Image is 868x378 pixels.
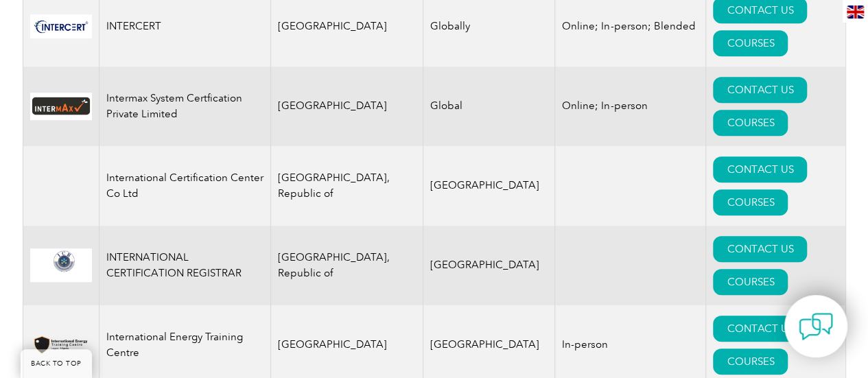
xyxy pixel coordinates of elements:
[270,146,423,226] td: [GEOGRAPHIC_DATA], Republic of
[713,349,788,375] a: COURSES
[713,30,788,56] a: COURSES
[713,269,788,295] a: COURSES
[713,189,788,215] a: COURSES
[423,226,555,305] td: [GEOGRAPHIC_DATA]
[99,226,270,305] td: INTERNATIONAL CERTIFICATION REGISTRAR
[423,67,555,146] td: Global
[713,236,807,262] a: CONTACT US
[270,226,423,305] td: [GEOGRAPHIC_DATA], Republic of
[713,316,807,342] a: CONTACT US
[713,110,788,136] a: COURSES
[799,309,833,344] img: contact-chat.png
[21,349,92,378] a: BACK TO TOP
[270,67,423,146] td: [GEOGRAPHIC_DATA]
[30,335,92,355] img: 1ef51344-447f-ed11-81ac-0022481565fd-logo.png
[99,146,270,226] td: International Certification Center Co Ltd
[30,14,92,38] img: f72924ac-d9bc-ea11-a814-000d3a79823d-logo.jpg
[555,67,706,146] td: Online; In-person
[30,248,92,282] img: 50fa9870-76a4-ea11-a812-000d3a79722d-logo.png
[30,93,92,120] img: 52fd134e-c3ec-ee11-a1fd-000d3ad2b4d6-logo.jpg
[713,77,807,103] a: CONTACT US
[423,146,555,226] td: [GEOGRAPHIC_DATA]
[847,5,864,19] img: en
[99,67,270,146] td: Intermax System Certfication Private Limited
[713,156,807,182] a: CONTACT US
